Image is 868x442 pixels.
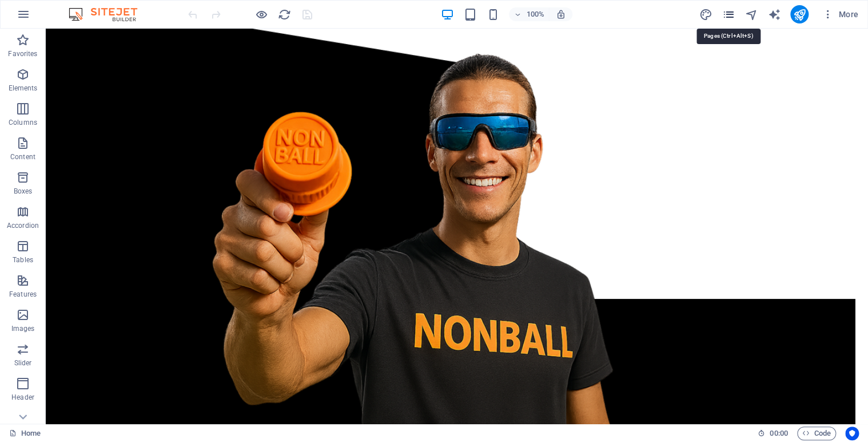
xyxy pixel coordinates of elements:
[254,7,268,21] button: Click here to leave preview mode and continue editing
[802,427,831,440] span: Code
[13,255,33,265] p: Tables
[556,9,566,19] i: On resize automatically adjust zoom level to fit chosen device.
[277,7,291,21] button: reload
[767,7,781,21] button: text_generator
[790,5,809,23] button: publish
[11,324,35,333] p: Images
[66,7,152,21] img: Editor Logo
[797,427,836,440] button: Code
[7,221,39,230] p: Accordion
[11,393,34,402] p: Header
[699,7,712,21] button: design
[744,8,758,21] i: Navigator
[699,8,712,21] i: Design (Ctrl+Alt+Y)
[9,290,37,299] p: Features
[770,427,787,440] span: 00 00
[278,8,291,21] i: Reload page
[9,84,38,93] p: Elements
[9,427,41,440] a: Click to cancel selection. Double-click to open Pages
[8,49,37,58] p: Favorites
[778,429,779,437] span: :
[9,118,37,127] p: Columns
[744,7,758,21] button: navigator
[818,5,863,23] button: More
[509,7,550,21] button: 100%
[14,187,33,196] p: Boxes
[10,152,35,161] p: Content
[758,427,788,440] h6: Session time
[793,8,806,21] i: Publish
[822,9,858,20] span: More
[14,358,32,368] p: Slider
[767,8,781,21] i: AI Writer
[526,7,544,21] h6: 100%
[845,427,859,440] button: Usercentrics
[722,7,735,21] button: pages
